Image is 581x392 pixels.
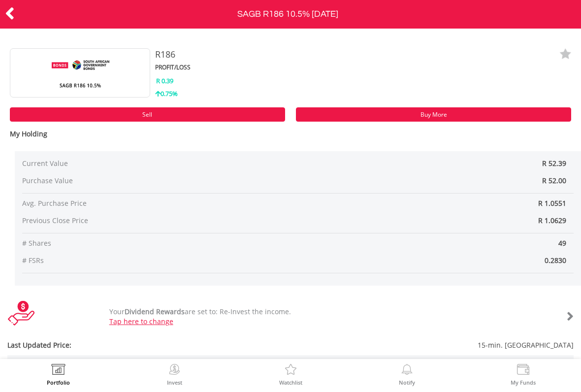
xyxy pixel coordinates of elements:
span: R 0.39 [156,76,173,85]
span: # Shares [22,238,298,248]
span: R 1.0551 [538,198,566,208]
span: Purchase Value [22,176,252,186]
div: 0.75% [155,89,363,98]
label: My Funds [511,380,536,385]
span: 0.2830 [298,256,574,265]
img: View Notifications [399,364,415,378]
a: Invest [167,364,182,385]
span: 15-min. [GEOGRAPHIC_DATA] [243,340,574,350]
img: Invest Now [167,364,182,378]
div: R186 [155,48,467,61]
a: Notify [399,364,415,385]
div: Your are set to: Re-Invest the income. [102,307,527,327]
a: Watchlist [279,364,302,385]
a: Sell [10,107,285,122]
label: Watchlist [279,380,302,385]
span: R 52.00 [542,176,566,185]
label: Notify [399,380,415,385]
a: Tap here to change [109,317,173,326]
a: Buy More [296,107,571,122]
span: R 1.0629 [538,216,566,225]
div: PROFIT/LOSS [155,63,363,71]
span: Current Value [22,159,252,168]
span: Avg. Purchase Price [22,198,298,208]
a: Portfolio [47,364,70,385]
label: Portfolio [47,380,70,385]
span: Previous Close Price [22,216,298,226]
img: watchlist [559,48,571,60]
b: Dividend Rewards [125,307,185,316]
img: View Portfolio [51,364,66,378]
span: Last Updated Price: [7,340,243,350]
span: R 52.39 [542,159,566,168]
img: Watchlist [283,364,298,378]
a: My Funds [511,364,536,385]
img: EQU.ZA.R186.png [43,48,117,98]
img: View Funds [516,364,531,378]
span: # FSRs [22,256,298,265]
label: Invest [167,380,182,385]
span: 49 [298,238,574,248]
